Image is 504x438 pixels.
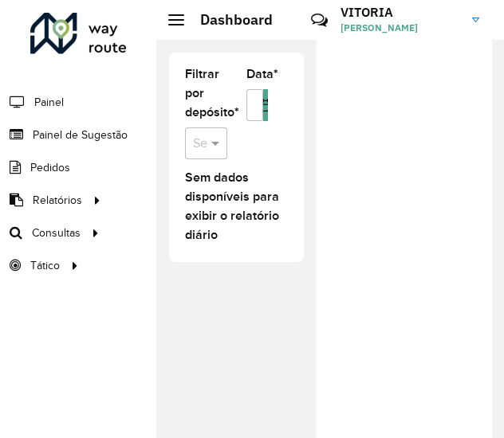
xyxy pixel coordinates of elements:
[341,21,460,35] span: [PERSON_NAME]
[246,65,278,84] label: Data
[302,3,337,37] a: Contato Rápido
[263,89,268,121] button: Choose Date
[30,257,60,274] span: Tático
[32,225,81,241] span: Consultas
[185,168,288,244] label: Sem dados disponíveis para exibir o relatório diário
[30,159,70,176] span: Pedidos
[33,127,128,143] span: Painel de Sugestão
[33,192,82,209] span: Relatórios
[185,65,239,122] label: Filtrar por depósito
[34,94,64,111] span: Painel
[341,5,460,20] h3: VITORIA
